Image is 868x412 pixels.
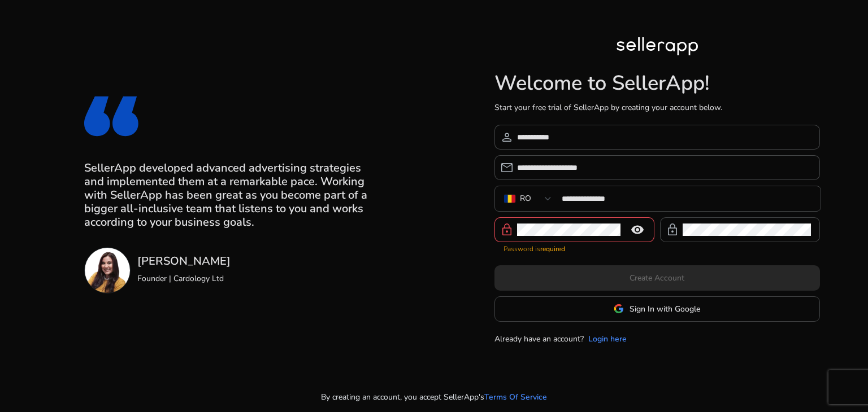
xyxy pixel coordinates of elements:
[624,223,651,236] mat-icon: remove_red_eye
[588,333,627,345] a: Login here
[484,391,547,403] a: Terms Of Service
[630,303,700,315] span: Sign In with Google
[494,102,820,113] p: Start your free trial of SellerApp by creating your account below.
[494,333,584,345] p: Already have an account?
[520,192,531,205] div: RO
[666,223,679,236] span: lock
[137,273,231,284] p: Founder | Cardology Ltd
[500,130,514,144] span: person
[494,71,820,95] h1: Welcome to SellerApp!
[494,296,820,322] button: Sign In with Google
[137,255,231,268] h3: [PERSON_NAME]
[540,244,565,253] strong: required
[84,161,374,229] h3: SellerApp developed advanced advertising strategies and implemented them at a remarkable pace. Wo...
[504,242,645,254] mat-error: Password is
[500,223,514,236] span: lock
[500,161,514,174] span: email
[614,304,624,314] img: google-logo.svg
